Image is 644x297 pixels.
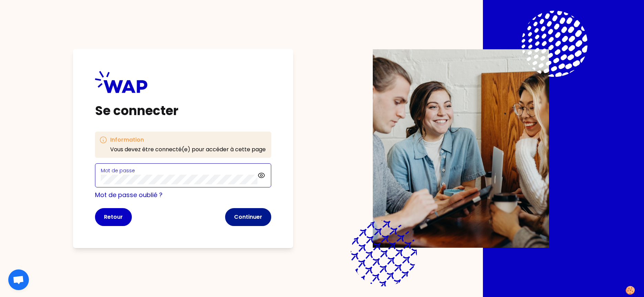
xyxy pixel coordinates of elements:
label: Mot de passe [101,167,135,174]
button: Retour [95,208,132,226]
button: Continuer [225,208,271,226]
p: Vous devez être connecté(e) pour accéder à cette page [110,145,266,154]
img: Description [373,49,549,248]
h3: Information [110,136,266,144]
a: Mot de passe oublié ? [95,191,162,199]
h1: Se connecter [95,104,271,118]
div: Ouvrir le chat [8,269,29,290]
